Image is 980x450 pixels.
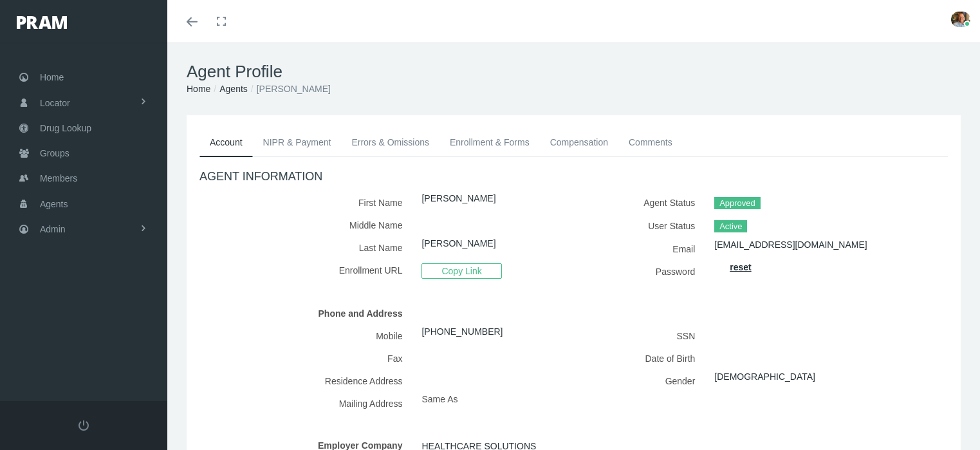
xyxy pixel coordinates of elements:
[40,166,77,191] span: Members
[199,392,412,415] label: Mailing Address
[40,141,69,165] span: Groups
[951,12,970,27] img: S_Profile_Picture_15241.jpg
[584,214,705,238] label: User Status
[199,259,412,283] label: Enrollment URL
[584,238,705,260] label: Email
[421,326,503,337] a: [PHONE_NUMBER]
[199,236,412,259] label: Last Name
[618,128,683,156] a: Comments
[421,193,495,203] a: [PERSON_NAME]
[714,197,760,210] span: Approved
[187,62,961,82] h1: Agent Profile
[199,370,412,392] label: Residence Address
[253,128,342,156] a: NIPR & Payment
[40,91,70,115] span: Locator
[248,82,331,96] li: [PERSON_NAME]
[714,371,815,382] a: [DEMOGRAPHIC_DATA]
[584,191,705,214] label: Agent Status
[421,238,495,248] a: [PERSON_NAME]
[584,324,705,347] label: SSN
[199,347,412,370] label: Fax
[17,16,67,29] img: PRAM_20_x_78.png
[584,370,705,392] label: Gender
[584,260,705,283] label: Password
[199,128,253,157] a: Account
[199,302,412,324] label: Phone and Address
[730,262,751,272] a: reset
[584,347,705,370] label: Date of Birth
[421,265,501,276] a: Copy Link
[421,263,501,279] span: Copy Link
[199,170,948,184] h4: AGENT INFORMATION
[421,394,458,404] span: Same As
[341,128,439,156] a: Errors & Omissions
[199,324,412,347] label: Mobile
[219,84,248,94] a: Agents
[40,192,68,216] span: Agents
[40,116,91,140] span: Drug Lookup
[187,84,210,94] a: Home
[540,128,618,156] a: Compensation
[40,217,66,241] span: Admin
[199,214,412,236] label: Middle Name
[714,239,867,250] a: [EMAIL_ADDRESS][DOMAIN_NAME]
[439,128,540,156] a: Enrollment & Forms
[40,65,64,89] span: Home
[199,191,412,214] label: First Name
[714,220,747,233] span: Active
